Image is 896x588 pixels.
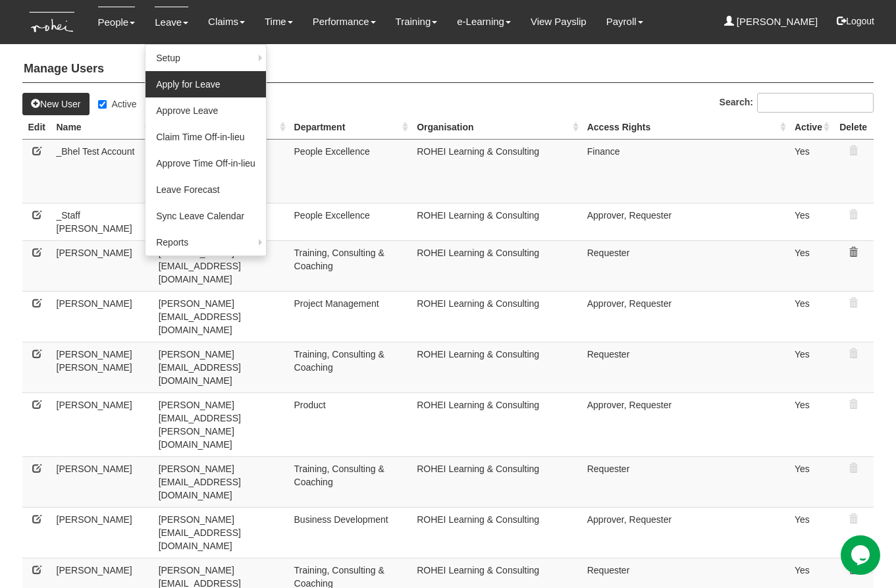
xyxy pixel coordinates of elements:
[289,139,412,203] td: People Excellence
[153,342,289,392] td: [PERSON_NAME][EMAIL_ADDRESS][DOMAIN_NAME]
[153,392,289,456] td: [PERSON_NAME][EMAIL_ADDRESS][PERSON_NAME][DOMAIN_NAME]
[98,97,136,111] label: Active
[145,97,266,124] a: Approve Leave
[582,342,789,392] td: Requester
[841,535,883,575] iframe: chat widget
[720,93,874,113] label: Search:
[51,240,153,291] td: [PERSON_NAME]
[396,7,438,37] a: Training
[411,392,582,456] td: ROHEI Learning & Consulting
[153,507,289,558] td: [PERSON_NAME][EMAIL_ADDRESS][DOMAIN_NAME]
[757,93,874,113] input: Search:
[531,7,587,37] a: View Payslip
[51,115,153,140] th: Name: activate to sort column descending
[153,456,289,507] td: [PERSON_NAME][EMAIL_ADDRESS][DOMAIN_NAME]
[289,115,412,140] th: Department: activate to sort column ascending
[153,240,289,291] td: [PERSON_NAME][EMAIL_ADDRESS][DOMAIN_NAME]
[582,115,789,140] th: Access Rights: activate to sort column ascending
[289,456,412,507] td: Training, Consulting & Coaching
[582,240,789,291] td: Requester
[411,203,582,240] td: ROHEI Learning & Consulting
[789,507,833,558] td: Yes
[411,291,582,342] td: ROHEI Learning & Consulting
[145,71,266,97] a: Apply for Leave
[582,392,789,456] td: Approver, Requester
[828,5,883,37] button: Logout
[98,100,107,109] input: Active
[51,456,153,507] td: [PERSON_NAME]
[582,139,789,203] td: Finance
[145,124,266,150] a: Claim Time Off-in-lieu
[51,392,153,456] td: [PERSON_NAME]
[155,7,188,38] a: Leave
[582,456,789,507] td: Requester
[582,203,789,240] td: Approver, Requester
[582,507,789,558] td: Approver, Requester
[789,240,833,291] td: Yes
[145,229,266,255] a: Reports
[51,507,153,558] td: [PERSON_NAME]
[411,507,582,558] td: ROHEI Learning & Consulting
[606,7,643,37] a: Payroll
[833,115,874,140] th: Delete
[289,240,412,291] td: Training, Consulting & Coaching
[265,7,293,37] a: Time
[51,291,153,342] td: [PERSON_NAME]
[411,456,582,507] td: ROHEI Learning & Consulting
[724,7,818,37] a: [PERSON_NAME]
[208,7,245,37] a: Claims
[411,342,582,392] td: ROHEI Learning & Consulting
[289,291,412,342] td: Project Management
[789,291,833,342] td: Yes
[22,115,51,140] th: Edit
[289,507,412,558] td: Business Development
[411,115,582,140] th: Organisation: activate to sort column ascending
[145,45,266,71] a: Setup
[51,342,153,392] td: [PERSON_NAME] [PERSON_NAME]
[22,56,874,83] h4: Manage Users
[153,291,289,342] td: [PERSON_NAME][EMAIL_ADDRESS][DOMAIN_NAME]
[789,139,833,203] td: Yes
[582,291,789,342] td: Approver, Requester
[789,115,833,140] th: Active: activate to sort column ascending
[289,203,412,240] td: People Excellence
[789,456,833,507] td: Yes
[289,392,412,456] td: Product
[789,392,833,456] td: Yes
[789,342,833,392] td: Yes
[789,203,833,240] td: Yes
[411,139,582,203] td: ROHEI Learning & Consulting
[98,7,136,38] a: People
[313,7,376,37] a: Performance
[22,93,89,115] a: New User
[457,7,511,37] a: e-Learning
[51,203,153,240] td: _Staff [PERSON_NAME]
[145,176,266,203] a: Leave Forecast
[145,150,266,176] a: Approve Time Off-in-lieu
[51,139,153,203] td: _Bhel Test Account
[145,203,266,229] a: Sync Leave Calendar
[289,342,412,392] td: Training, Consulting & Coaching
[411,240,582,291] td: ROHEI Learning & Consulting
